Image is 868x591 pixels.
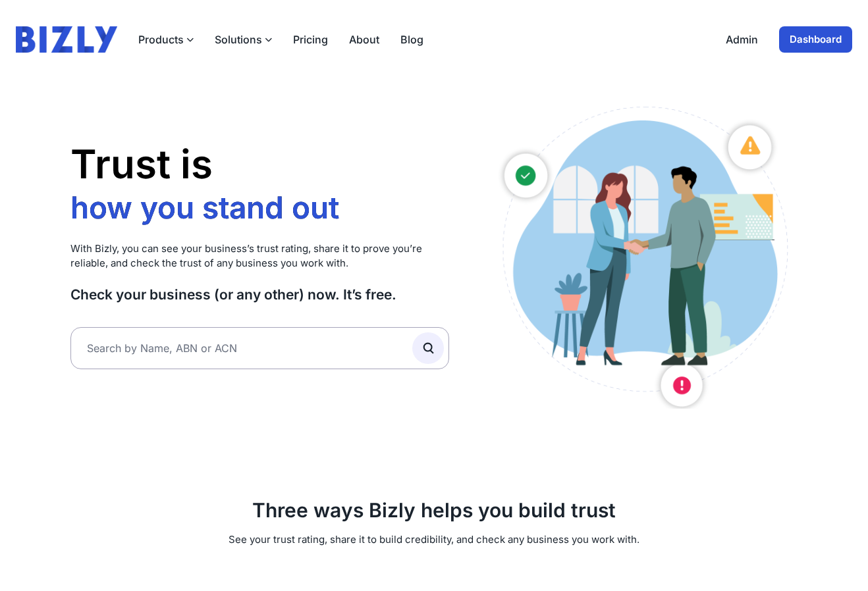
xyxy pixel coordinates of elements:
h2: Three ways Bizly helps you build trust [70,498,798,522]
img: Australian small business owners illustration [489,100,798,409]
a: About [349,32,379,47]
button: Solutions [215,32,272,47]
p: With Bizly, you can see your business’s trust rating, share it to prove you’re reliable, and chec... [70,242,449,271]
li: how you stand out [70,189,346,227]
a: Blog [400,32,423,47]
a: Pricing [293,32,328,47]
a: Admin [726,32,758,47]
h3: Check your business (or any other) now. It’s free. [70,286,449,303]
a: Dashboard [779,26,852,53]
button: Products [138,32,194,47]
input: Search by Name, ABN or ACN [70,327,449,369]
span: Trust is [70,140,213,188]
p: See your trust rating, share it to build credibility, and check any business you work with. [70,532,798,548]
